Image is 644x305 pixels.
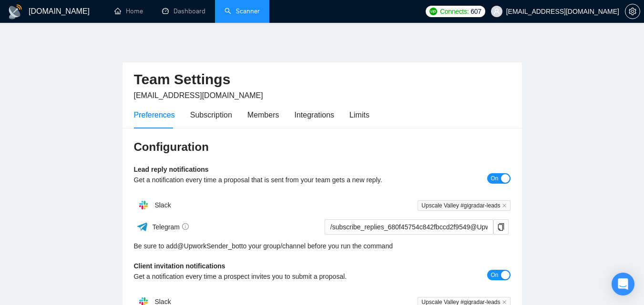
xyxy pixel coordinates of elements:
[502,203,507,208] span: close
[134,91,263,99] span: [EMAIL_ADDRESS][DOMAIN_NAME]
[134,109,175,121] div: Preferences
[247,109,279,121] div: Members
[152,223,189,231] span: Telegram
[134,166,209,173] b: Lead reply notifications
[493,219,509,235] button: copy
[136,221,148,233] img: ww3wtPAAAAAElFTkSuQmCC
[134,241,511,251] div: Be sure to add to your group/channel before you run the command
[114,7,143,15] a: homeHome
[177,241,241,251] a: @UpworkSender_bot
[134,70,511,89] h2: Team Settings
[440,6,469,17] span: Connects:
[134,196,153,215] img: hpQkSZIkSZIkSZIkSZIkSZIkSZIkSZIkSZIkSZIkSZIkSZIkSZIkSZIkSZIkSZIkSZIkSZIkSZIkSZIkSZIkSZIkSZIkSZIkS...
[154,201,171,209] span: Slack
[134,262,225,270] b: Client invitation notifications
[295,109,335,121] div: Integrations
[190,109,232,121] div: Subscription
[162,7,205,15] a: dashboardDashboard
[625,8,640,15] a: setting
[418,200,510,211] span: Upscale Valley #gigradar-leads
[470,6,481,17] span: 607
[612,273,634,295] div: Open Intercom Messenger
[349,109,369,121] div: Limits
[625,4,640,19] button: setting
[134,175,417,185] div: Get a notification every time a proposal that is sent from your team gets a new reply.
[429,8,437,15] img: upwork-logo.png
[134,271,417,282] div: Get a notification every time a prospect invites you to submit a proposal.
[493,8,500,15] span: user
[491,270,498,280] span: On
[494,223,508,231] span: copy
[502,300,507,305] span: close
[491,173,498,184] span: On
[225,7,260,15] a: searchScanner
[182,223,189,230] span: info-circle
[134,139,511,155] h3: Configuration
[8,4,23,20] img: logo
